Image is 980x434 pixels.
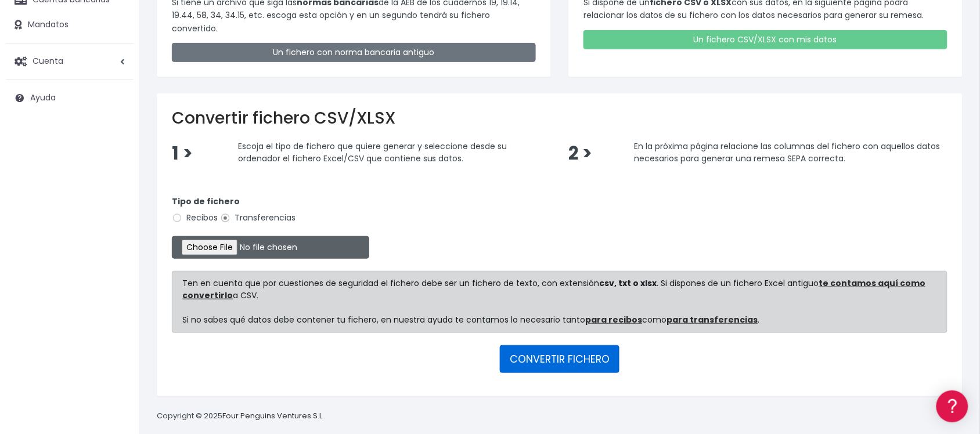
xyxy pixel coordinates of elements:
[172,196,240,207] strong: Tipo de fichero
[12,99,221,117] a: Información general
[172,212,218,224] label: Recibos
[12,183,221,201] a: Videotutoriales
[6,49,134,74] a: Cuenta
[222,410,324,421] a: Four Penguins Ventures S.L.
[220,212,296,224] label: Transferencias
[172,43,536,62] a: Un fichero con norma bancaria antiguo
[172,271,947,333] div: Ten en cuenta que por cuestiones de seguridad el fichero debe ser un fichero de texto, con extens...
[30,92,56,104] span: Ayuda
[667,314,758,325] a: para transferencias
[172,141,193,166] span: 1 >
[6,86,134,110] a: Ayuda
[12,147,221,165] a: Formatos
[568,141,592,166] span: 2 >
[160,334,224,345] a: POWERED BY ENCHANT
[33,55,63,67] span: Cuenta
[12,310,221,331] button: Contáctanos
[157,410,326,422] p: Copyright © 2025 .
[586,314,643,325] a: para recibos
[12,81,221,92] div: Información general
[500,345,619,373] button: CONVERTIR FICHERO
[183,277,926,301] a: te contamos aquí como convertirlo
[12,165,221,183] a: Problemas habituales
[12,279,221,290] div: Programadores
[12,296,221,314] a: API
[583,30,947,49] a: Un fichero CSV/XLSX con mis datos
[238,140,507,165] span: Escoja el tipo de fichero que quiere generar y seleccione desde su ordenador el fichero Excel/CSV...
[12,128,221,139] div: Convertir ficheros
[635,140,941,165] span: En la próxima página relacione las columnas del fichero con aquellos datos necesarios para genera...
[12,230,221,241] div: Facturación
[12,201,221,219] a: Perfiles de empresas
[12,249,221,267] a: General
[600,277,657,289] strong: csv, txt o xlsx
[172,108,947,128] h2: Convertir fichero CSV/XLSX
[6,13,134,37] a: Mandatos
